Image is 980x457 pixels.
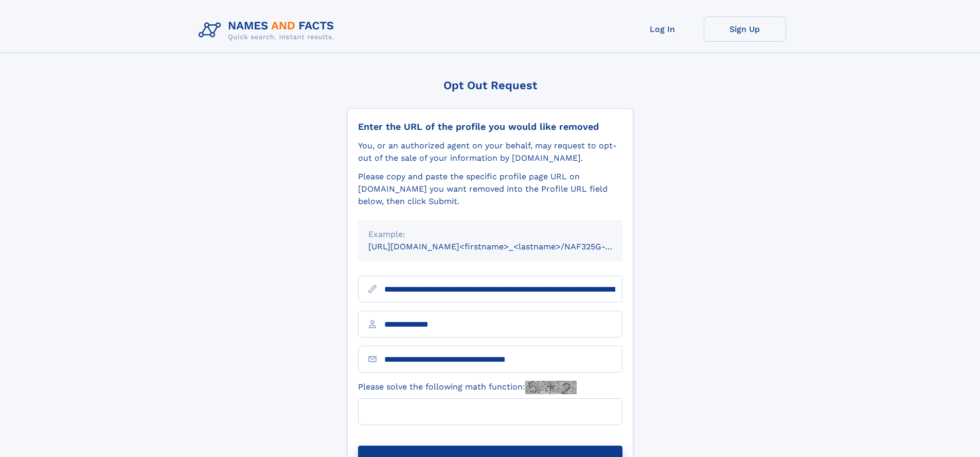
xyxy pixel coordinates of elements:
[358,171,622,208] div: Please copy and paste the specific profile page URL on [DOMAIN_NAME] you want removed into the Pr...
[704,16,786,42] a: Sign Up
[358,121,622,132] div: Enter the URL of the profile you would like removed
[358,140,622,164] div: You, or an authorized agent on your behalf, may request to opt-out of the sale of your informatio...
[621,16,704,42] a: Log In
[358,381,577,394] label: Please solve the following math function:
[368,242,642,251] small: [URL][DOMAIN_NAME]<firstname>_<lastname>/NAF325G-xxxxxxxx
[194,16,343,44] img: Logo Names and Facts
[347,79,633,92] div: Opt Out Request
[368,228,612,241] div: Example:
